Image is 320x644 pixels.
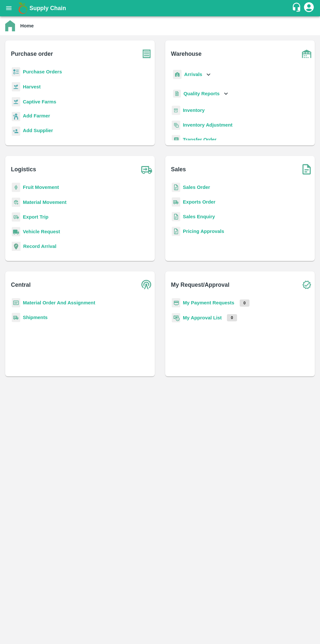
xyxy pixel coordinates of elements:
img: sales [172,212,180,222]
a: Inventory [183,108,205,113]
a: Add Farmer [23,112,50,121]
b: Arrivals [184,72,202,77]
b: Supply Chain [29,5,66,11]
a: Purchase Orders [23,69,62,74]
img: central [138,277,155,293]
img: logo [16,2,29,15]
b: Home [20,23,34,28]
a: Exports Order [183,199,216,205]
img: qualityReport [173,90,181,98]
img: purchase [138,46,155,62]
a: Material Movement [23,200,67,205]
img: inventory [172,120,180,130]
a: Sales Order [183,185,210,190]
a: Pricing Approvals [183,229,224,234]
a: Fruit Movement [23,185,59,190]
img: shipments [12,313,20,322]
img: fruit [12,183,20,192]
div: Quality Reports [172,87,230,100]
p: 0 [240,299,250,307]
img: approval [172,313,180,323]
img: whTransfer [172,135,180,145]
a: Shipments [23,315,48,320]
img: truck [138,161,155,177]
a: My Payment Requests [183,300,234,305]
img: supplier [12,127,20,136]
img: check [298,277,315,293]
a: Material Order And Assignment [23,300,95,305]
img: reciept [12,67,20,77]
a: Harvest [23,84,40,89]
a: Sales Enquiry [183,214,215,219]
img: payment [172,298,180,308]
b: Central [11,280,31,289]
img: harvest [12,97,20,107]
div: Arrivals [172,67,212,82]
a: Record Arrival [23,244,56,249]
img: sales [172,183,180,192]
img: shipments [172,197,180,207]
a: Add Supplier [23,127,53,136]
a: Transfer Order [183,137,216,142]
img: sales [172,227,180,236]
img: soSales [298,161,315,177]
img: vehicle [12,227,20,237]
a: Export Trip [23,214,48,220]
a: Vehicle Request [23,229,60,234]
b: Sales [171,165,186,174]
div: customer-support [292,2,303,14]
img: centralMaterial [12,298,20,308]
b: Warehouse [171,49,202,58]
a: Inventory Adjustment [183,122,232,128]
img: farmer [12,112,20,121]
img: recordArrival [12,242,21,251]
b: Add Farmer [23,113,50,118]
p: 0 [227,314,237,321]
img: whInventory [172,106,180,115]
b: Logistics [11,165,36,174]
a: Captive Farms [23,99,56,104]
img: home [5,20,15,31]
img: warehouse [298,46,315,62]
img: delivery [12,212,20,222]
b: Add Supplier [23,128,53,133]
b: My Request/Approval [171,280,230,289]
b: Quality Reports [184,91,220,96]
img: harvest [12,82,20,92]
a: Supply Chain [29,4,292,13]
button: open drawer [1,1,16,16]
img: whArrival [173,70,182,79]
a: My Approval List [183,315,222,320]
div: account of current user [303,1,315,15]
img: material [12,197,20,207]
b: Purchase order [11,49,53,58]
